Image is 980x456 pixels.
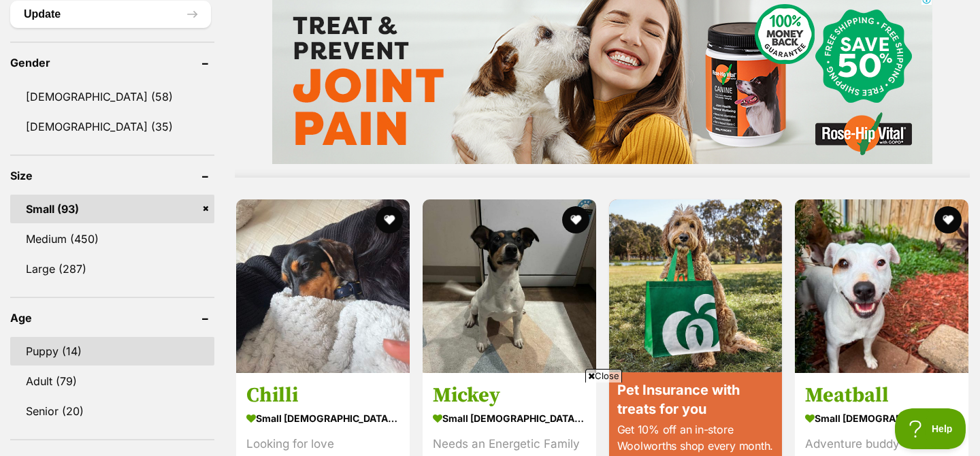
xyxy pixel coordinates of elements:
[10,112,214,141] a: [DEMOGRAPHIC_DATA] (35)
[10,397,214,425] a: Senior (20)
[160,388,820,449] iframe: Advertisement
[10,169,214,182] header: Size
[376,206,403,233] button: favourite
[10,1,211,28] button: Update
[10,255,214,283] a: Large (287)
[934,206,962,233] button: favourite
[10,82,214,111] a: [DEMOGRAPHIC_DATA] (58)
[795,199,968,373] img: Meatball - Jack Russell Terrier Dog
[895,408,966,449] iframe: Help Scout Beacon - Open
[585,369,622,382] span: Close
[10,56,214,69] header: Gender
[423,199,596,373] img: Mickey - Jack Russell Terrier Dog
[236,199,410,373] img: Chilli - Dachshund Dog
[10,225,214,253] a: Medium (450)
[10,195,214,223] a: Small (93)
[805,435,958,453] div: Adventure buddy
[10,337,214,365] a: Puppy (14)
[562,206,589,233] button: favourite
[805,382,958,408] h3: Meatball
[10,312,214,324] header: Age
[10,367,214,395] a: Adult (79)
[805,408,958,428] strong: small [DEMOGRAPHIC_DATA] Dog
